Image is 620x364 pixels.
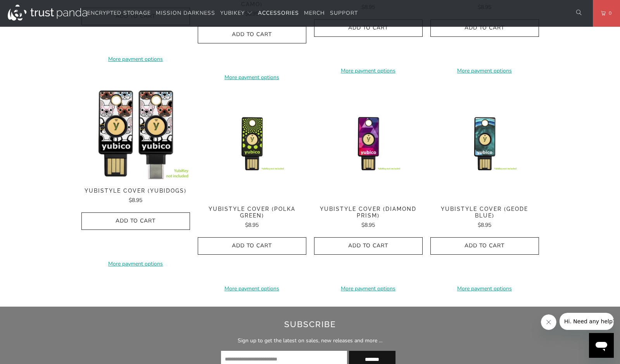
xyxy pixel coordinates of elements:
[245,221,259,229] span: $8.95
[430,67,539,75] a: More payment options
[81,212,190,230] button: Add to Cart
[430,206,539,229] a: YubiStyle Cover (Geode Blue) $8.95
[330,9,358,17] span: Support
[430,19,539,37] button: Add to Cart
[81,55,190,64] a: More payment options
[198,206,306,219] span: YubiStyle Cover (Polka Green)
[314,206,423,229] a: YubiStyle Cover (Diamond Prism) $8.95
[258,4,299,22] a: Accessories
[156,9,215,17] span: Mission Darkness
[128,318,492,331] h2: Subscribe
[430,285,539,293] a: More payment options
[87,9,151,17] span: Encrypted Storage
[198,237,306,255] button: Add to Cart
[87,4,358,22] nav: Translation missing: en.navigation.header.main_nav
[314,90,423,198] img: YubiStyle Cover (Diamond Prism) - Trust Panda
[90,218,182,224] span: Add to Cart
[206,31,298,38] span: Add to Cart
[606,9,612,17] span: 0
[81,90,190,180] img: YubiStyle Cover (YubiDogs) - Trust Panda
[81,90,190,180] a: YubiStyle Cover (YubiDogs) - Trust Panda YubiStyle Cover (YubiDogs) - Trust Panda
[8,5,87,21] img: Trust Panda Australia
[258,9,299,17] span: Accessories
[330,4,358,22] a: Support
[478,221,491,229] span: $8.95
[5,5,56,12] span: Hi. Need any help?
[220,4,253,22] summary: YubiKey
[81,260,190,268] a: More payment options
[589,333,614,358] iframe: Button to launch messaging window
[430,237,539,255] button: Add to Cart
[198,90,306,198] a: YubiStyle Cover (Polka Green) YubiStyle Cover (Polka Green)
[304,9,325,17] span: Merch
[314,19,423,37] button: Add to Cart
[206,243,298,249] span: Add to Cart
[81,188,190,194] span: YubiStyle Cover (YubiDogs)
[220,9,245,17] span: YubiKey
[314,90,423,198] a: YubiStyle Cover (Diamond Prism) - Trust Panda YubiStyle Cover (Diamond Prism) - Trust Panda
[87,4,151,22] a: Encrypted Storage
[322,243,414,249] span: Add to Cart
[314,67,423,75] a: More payment options
[439,243,531,249] span: Add to Cart
[314,237,423,255] button: Add to Cart
[198,73,306,82] a: More payment options
[198,285,306,293] a: More payment options
[541,314,556,330] iframe: Close message
[198,206,306,229] a: YubiStyle Cover (Polka Green) $8.95
[430,90,539,198] img: YubiStyle Cover (Geode Blue) - Trust Panda
[439,25,531,31] span: Add to Cart
[322,25,414,31] span: Add to Cart
[81,188,190,205] a: YubiStyle Cover (YubiDogs) $8.95
[430,90,539,198] a: YubiStyle Cover (Geode Blue) - Trust Panda YubiStyle Cover (Geode Blue) - Trust Panda
[361,221,375,229] span: $8.95
[198,90,306,198] img: YubiStyle Cover (Polka Green)
[129,197,142,204] span: $8.95
[156,4,215,22] a: Mission Darkness
[128,336,492,345] p: Sign up to get the latest on sales, new releases and more …
[314,206,423,219] span: YubiStyle Cover (Diamond Prism)
[314,285,423,293] a: More payment options
[198,26,306,43] button: Add to Cart
[560,313,614,330] iframe: Message from company
[430,206,539,219] span: YubiStyle Cover (Geode Blue)
[304,4,325,22] a: Merch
